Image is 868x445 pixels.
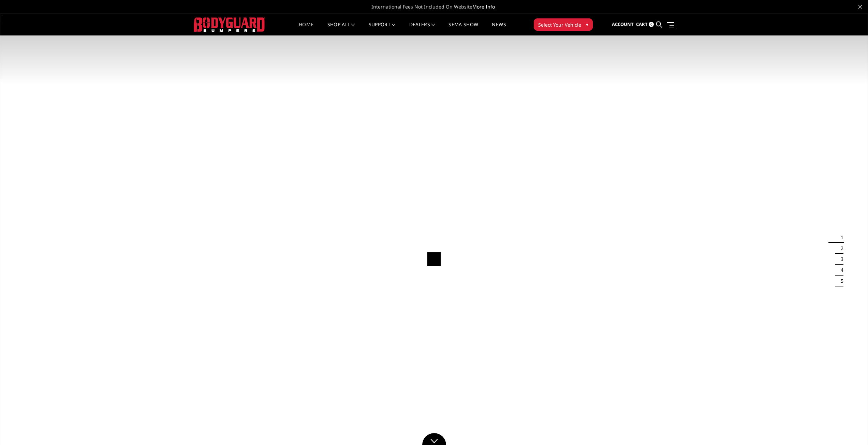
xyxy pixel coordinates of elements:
[586,21,588,28] span: ▾
[636,15,654,34] a: Cart 0
[299,22,313,35] a: Home
[837,243,843,254] button: 2 of 5
[492,22,506,35] a: News
[612,15,634,34] a: Account
[837,265,843,276] button: 4 of 5
[837,232,843,243] button: 1 of 5
[837,276,843,286] button: 5 of 5
[534,18,593,31] button: Select Your Vehicle
[327,22,355,35] a: shop all
[194,17,265,31] img: BODYGUARD BUMPERS
[422,433,446,445] a: Click to Down
[837,254,843,265] button: 3 of 5
[612,21,634,27] span: Account
[636,21,648,27] span: Cart
[409,22,435,35] a: Dealers
[538,21,581,28] span: Select Your Vehicle
[472,3,495,10] a: More Info
[649,22,654,27] span: 0
[448,22,478,35] a: SEMA Show
[369,22,396,35] a: Support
